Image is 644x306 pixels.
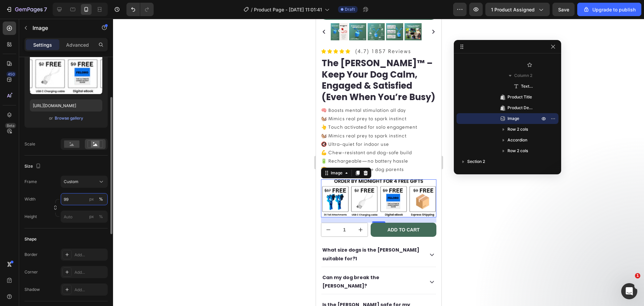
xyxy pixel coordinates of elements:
[126,3,154,16] div: Undo/Redo
[30,99,102,112] input: https://example.com/image.jpg
[74,252,106,258] div: Add...
[74,287,106,293] div: Add...
[54,115,84,122] button: Browse gallery
[6,282,105,299] p: Is the [PERSON_NAME] safe for my dog?
[88,213,96,221] button: %
[24,252,38,258] div: Border
[24,162,42,171] div: Size
[507,147,528,154] span: Row 2 cols
[66,41,89,48] p: Advanced
[507,126,528,133] span: Row 2 cols
[507,137,527,143] span: Accordion
[5,281,106,300] div: Rich Text Editor. Editing area: main
[24,141,35,147] div: Scale
[74,269,106,275] div: Add...
[64,179,78,185] span: Custom
[24,236,37,242] div: Shape
[558,7,569,12] span: Save
[44,5,47,13] p: 7
[24,287,40,293] div: Shadow
[345,6,355,12] span: Draft
[5,123,16,128] div: Beta
[583,6,636,13] div: Upgrade to publish
[99,196,103,202] div: %
[6,72,16,77] div: 450
[507,115,519,122] span: Image
[88,195,96,203] button: %
[514,72,532,79] span: Column 2
[55,115,83,121] div: Browse gallery
[485,3,550,16] button: 1 product assigned
[97,195,105,203] button: px
[316,19,441,306] iframe: To enrich screen reader interactions, please activate Accessibility in Grammarly extension settings
[24,196,36,202] label: Width
[61,176,108,188] button: Custom
[507,104,533,111] span: Product Description
[99,214,103,220] div: %
[635,273,640,278] span: 1
[621,283,637,299] iframe: Intercom live chat
[61,193,108,205] input: px%
[97,213,105,221] button: px
[507,94,532,100] span: Product Title
[89,196,94,202] div: px
[33,41,52,48] p: Settings
[3,3,50,16] button: 7
[24,214,37,220] label: Height
[521,83,533,90] span: Text Block
[24,179,37,185] label: Frame
[33,24,90,32] p: Image
[61,211,108,223] input: px%
[251,6,253,13] span: /
[552,3,575,16] button: Save
[30,52,102,94] img: preview-image
[49,114,53,122] span: or
[491,6,535,13] span: 1 product assigned
[577,3,641,16] button: Upgrade to publish
[254,6,322,13] span: Product Page - [DATE] 11:01:41
[467,158,485,165] span: Section 2
[24,269,38,275] div: Corner
[89,214,94,220] div: px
